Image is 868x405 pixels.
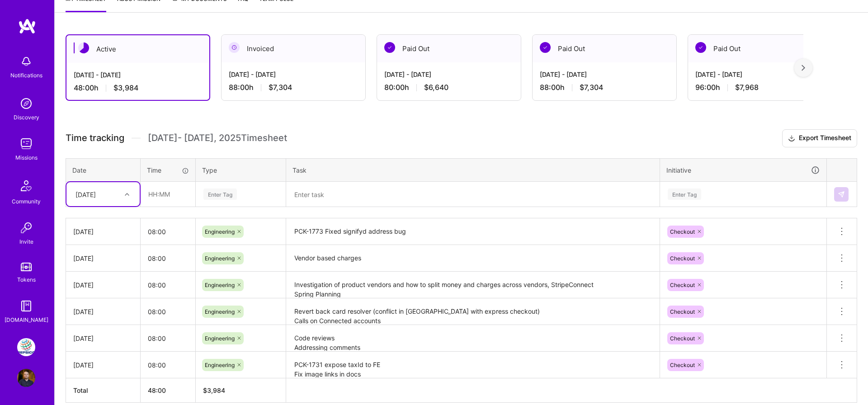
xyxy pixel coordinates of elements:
button: Export Timesheet [782,129,857,147]
div: Discovery [14,113,39,122]
div: [DATE] [73,360,133,370]
span: Checkout [670,255,695,262]
img: Community [15,175,37,197]
img: bell [17,52,35,71]
textarea: PCK-1731 expose taxId to FE Fix image links in docs Helped with tiered campaigns fix [287,353,659,377]
span: Time tracking [66,132,124,144]
div: 96:00 h [695,83,825,92]
div: [DATE] [73,334,133,343]
span: $3,984 [113,83,138,93]
input: HH:MM [141,182,195,206]
img: logo [18,18,36,34]
div: Notifications [10,71,42,80]
textarea: PCK-1773 Fixed signifyd address bug [287,219,659,244]
span: Checkout [670,362,695,368]
img: guide book [17,297,35,315]
div: Tokens [17,275,36,284]
th: Task [286,158,660,182]
span: Engineering [205,335,235,342]
span: Engineering [205,255,235,262]
div: [DATE] - [DATE] [695,70,825,79]
span: [DATE] - [DATE] , 2025 Timesheet [148,132,287,144]
img: Active [78,42,89,53]
img: Invite [17,219,35,237]
th: 48:00 [141,378,196,403]
div: Invoiced [222,35,365,62]
div: 88:00 h [540,83,669,92]
div: 80:00 h [384,83,514,92]
img: right [802,65,805,71]
img: Paid Out [695,42,706,53]
i: icon Chevron [125,192,129,197]
img: Paid Out [540,42,551,53]
img: User Avatar [17,369,35,387]
img: tokens [21,263,32,271]
div: [DATE] [73,254,133,263]
div: [DATE] - [DATE] [229,70,358,79]
th: Total [66,378,141,403]
span: Engineering [205,362,235,368]
div: [DATE] [73,307,133,316]
span: Engineering [205,308,235,315]
span: Checkout [670,228,695,235]
span: Checkout [670,308,695,315]
input: HH:MM [141,353,195,377]
i: icon Download [788,134,795,143]
textarea: Vendor based charges [287,246,659,271]
a: User Avatar [15,369,38,387]
div: [DATE] - [DATE] [74,70,202,80]
div: Paid Out [377,35,521,62]
img: Paid Out [384,42,395,53]
span: Engineering [205,282,235,288]
div: Time [147,165,189,175]
div: Community [12,197,41,206]
span: $7,968 [735,83,759,92]
div: Initiative [666,165,820,175]
input: HH:MM [141,220,195,244]
th: Type [196,158,286,182]
span: Checkout [670,282,695,288]
div: Enter Tag [668,187,701,201]
span: $7,304 [269,83,292,92]
input: HH:MM [141,246,195,270]
img: Invoiced [229,42,240,53]
th: Date [66,158,141,182]
div: Invite [19,237,33,246]
div: Missions [15,153,38,162]
div: Paid Out [688,35,832,62]
textarea: Investigation of product vendors and how to split money and charges across vendors, StripeConnect... [287,273,659,297]
div: [DATE] [75,189,96,199]
span: $6,640 [424,83,448,92]
span: Engineering [205,228,235,235]
span: $7,304 [580,83,603,92]
div: [DATE] [73,227,133,236]
div: [DATE] - [DATE] [540,70,669,79]
div: [DATE] - [DATE] [384,70,514,79]
div: 48:00 h [74,83,202,93]
img: teamwork [17,135,35,153]
img: discovery [17,94,35,113]
span: $ 3,984 [203,386,225,394]
input: HH:MM [141,300,195,324]
textarea: Code reviews Addressing comments [287,326,659,351]
textarea: Revert back card resolver (conflict in [GEOGRAPHIC_DATA] with express checkout) Calls on Connecte... [287,299,659,324]
input: HH:MM [141,326,195,350]
img: PepsiCo: SodaStream Intl. 2024 AOP [17,338,35,356]
a: PepsiCo: SodaStream Intl. 2024 AOP [15,338,38,356]
input: HH:MM [141,273,195,297]
div: [DATE] [73,280,133,290]
div: Enter Tag [203,187,237,201]
div: [DOMAIN_NAME] [5,315,48,325]
img: Submit [838,191,845,198]
span: Checkout [670,335,695,342]
div: Paid Out [533,35,676,62]
div: Active [66,35,209,63]
div: 88:00 h [229,83,358,92]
